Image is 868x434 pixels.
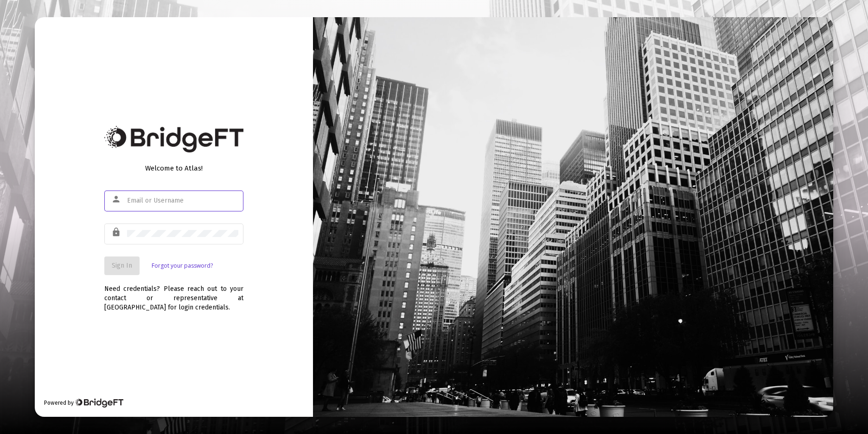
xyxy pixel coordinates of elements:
[104,275,243,312] div: Need credentials? Please reach out to your contact or representative at [GEOGRAPHIC_DATA] for log...
[152,261,213,270] a: Forgot your password?
[104,256,140,275] button: Sign In
[75,398,123,408] img: Bridge Financial Technology Logo
[44,398,123,408] div: Powered by
[112,262,132,270] span: Sign In
[127,197,238,204] input: Email or Username
[104,126,243,152] img: Bridge Financial Technology Logo
[111,227,122,238] mat-icon: lock
[111,194,122,205] mat-icon: person
[104,164,243,173] div: Welcome to Atlas!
